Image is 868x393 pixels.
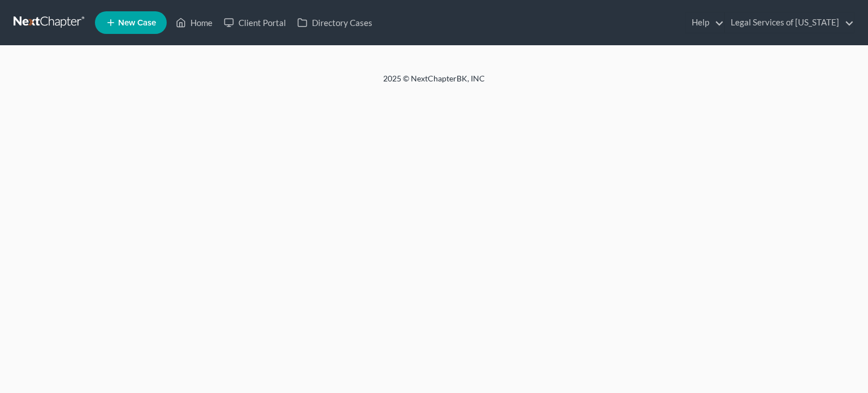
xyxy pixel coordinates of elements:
a: Legal Services of [US_STATE] [725,12,854,33]
new-legal-case-button: New Case [95,11,167,34]
a: Help [686,12,724,33]
a: Directory Cases [292,12,378,33]
a: Home [170,12,218,33]
div: 2025 © NextChapterBK, INC [112,73,756,93]
a: Client Portal [218,12,292,33]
